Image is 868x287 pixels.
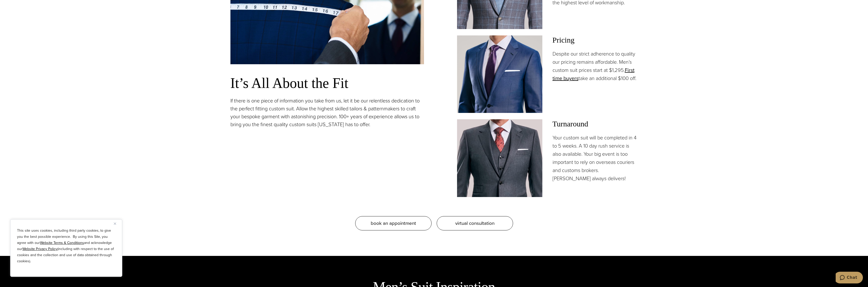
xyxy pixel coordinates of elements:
[553,134,638,182] p: Your custom suit will be completed in 4 to 5 weeks. A 10 day rush service is also available. Your...
[836,272,863,284] iframe: Opens a widget where you can chat to one of our agents
[22,246,57,252] a: Website Privacy Policy
[114,220,120,227] button: Close
[553,119,638,128] h3: Turnaround
[17,228,115,264] p: This site uses cookies, including third party cookies, to give you the best possible experience. ...
[355,216,432,230] a: book an appointment
[553,35,638,45] h3: Pricing
[114,223,116,225] img: Close
[553,50,638,82] p: Despite our strict adherence to quality our pricing remains affordable. Men’s custom suit prices ...
[371,219,416,227] span: book an appointment
[40,240,84,245] a: Website Terms & Conditions
[457,119,542,197] img: Client in vested charcoal bespoke suit with white shirt and red patterned tie.
[553,66,635,82] a: First time buyers
[457,35,542,113] img: Client in blue solid custom made suit with white shirt and navy tie. Fabric by Scabal.
[455,219,494,227] span: virtual consultation
[230,97,424,128] p: If there is one piece of information you take from us, let it be our relentless dedication to the...
[437,216,513,230] a: virtual consultation
[230,74,424,92] h3: It’s All About the Fit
